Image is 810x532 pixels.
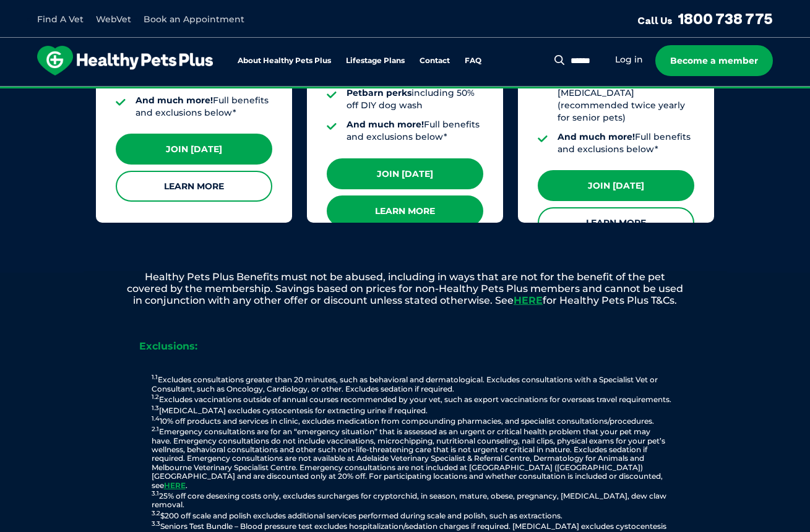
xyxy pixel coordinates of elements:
a: Lifestage Plans [346,57,405,65]
sup: 1.4 [152,414,160,423]
strong: And much more! [558,131,635,142]
sup: 3.3 [152,520,160,528]
span: Call Us [637,14,673,27]
a: Call Us1800 738 775 [637,9,773,28]
a: WebVet [96,14,131,25]
p: Healthy Pets Plus Benefits must not be abused, including in ways that are not for the benefit of ... [84,271,727,307]
sup: 3.1 [152,489,159,497]
a: HERE [514,294,543,306]
strong: And much more! [347,119,424,130]
span: Proactive, preventative wellness program designed to keep your pet healthier and happier for longer [174,87,636,98]
li: Full benefits and exclusions below* [136,95,272,119]
li: Full benefits and exclusions below* [558,131,694,155]
a: About Healthy Pets Plus [238,57,331,65]
a: HERE [164,481,186,490]
img: hpp-logo [37,46,213,75]
strong: And much more! [136,95,213,106]
a: Log in [615,54,643,66]
sup: 2.1 [152,425,159,433]
a: Join [DATE] [327,158,483,189]
button: Search [552,54,567,66]
a: Book an Appointment [144,14,244,25]
sup: 3.2 [152,509,160,517]
a: Become a member [655,45,773,76]
a: Join [DATE] [116,134,272,165]
a: Find A Vet [37,14,84,25]
sup: 1.2 [152,393,159,401]
a: Contact [420,57,450,65]
a: FAQ [465,57,481,65]
a: Join [DATE] [538,170,694,201]
strong: Petbarn perks [347,87,411,98]
a: Learn More [538,207,694,238]
sup: 1.3 [152,404,159,412]
a: Learn More [116,171,272,202]
strong: Exclusions: [139,340,197,352]
li: Full benefits and exclusions below* [347,119,483,143]
sup: 1.1 [152,373,158,381]
a: Learn More [327,195,483,226]
li: including 50% off DIY dog wash [347,87,483,111]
